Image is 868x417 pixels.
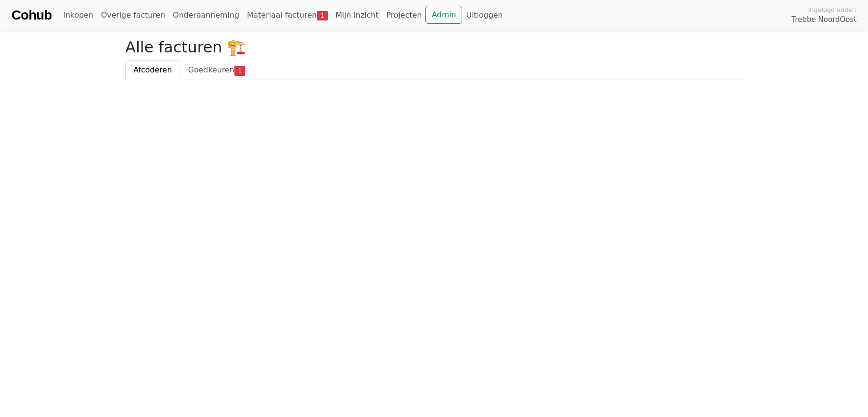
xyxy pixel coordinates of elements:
[133,65,172,74] span: Afcoderen
[808,5,857,14] span: Ingelogd onder:
[97,6,169,25] a: Overige facturen
[317,11,328,20] span: 1
[234,66,245,75] span: 1
[169,6,243,25] a: Onderaanneming
[180,60,253,80] a: Goedkeuren1
[11,4,51,27] a: Cohub
[462,6,506,25] a: Uitloggen
[332,6,383,25] a: Mijn inzicht
[125,60,180,80] a: Afcoderen
[425,6,462,24] a: Admin
[188,65,234,74] span: Goedkeuren
[243,6,332,25] a: Materiaal facturen1
[59,6,97,25] a: Inkopen
[792,14,857,25] span: Trebbe NoordOost
[125,38,743,56] h2: Alle facturen 🏗️
[383,6,426,25] a: Projecten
